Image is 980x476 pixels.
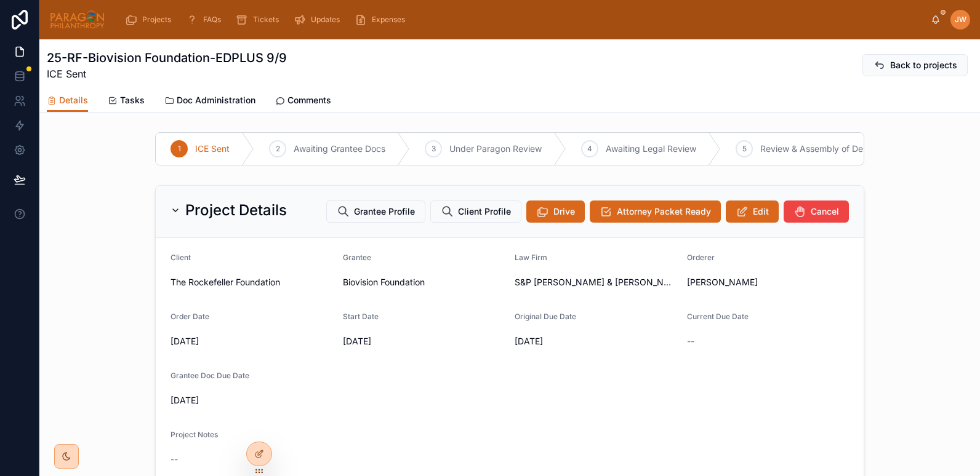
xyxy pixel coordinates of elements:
[753,205,769,218] span: Edit
[760,143,901,155] span: Review & Assembly of Deliverables
[253,15,279,25] span: Tickets
[784,200,849,223] button: Cancel
[49,10,105,30] img: App logo
[955,15,966,25] span: JW
[515,312,576,321] span: Original Due Date
[108,89,145,114] a: Tasks
[276,144,280,154] span: 2
[862,54,968,76] button: Back to projects
[171,312,209,321] span: Order Date
[587,144,592,154] span: 4
[515,276,677,288] span: S&P [PERSON_NAME] & [PERSON_NAME] LLP
[343,276,425,288] span: Biovision Foundation
[606,143,696,155] span: Awaiting Legal Review
[726,200,779,223] button: Edit
[287,94,331,106] span: Comments
[142,15,171,25] span: Projects
[115,6,931,33] div: scrollable content
[432,144,436,154] span: 3
[526,200,585,223] button: Drive
[430,200,521,223] button: Client Profile
[372,15,405,25] span: Expenses
[553,205,575,218] span: Drive
[47,49,287,66] h1: 25-RF-Biovision Foundation-EDPLUS 9/9
[120,94,145,106] span: Tasks
[47,89,88,113] a: Details
[890,59,957,71] span: Back to projects
[294,143,385,155] span: Awaiting Grantee Docs
[59,94,88,106] span: Details
[343,312,379,321] span: Start Date
[177,94,255,106] span: Doc Administration
[203,15,221,25] span: FAQs
[811,205,839,218] span: Cancel
[326,200,425,223] button: Grantee Profile
[590,200,721,223] button: Attorney Packet Ready
[311,15,340,25] span: Updates
[742,144,747,154] span: 5
[178,144,181,154] span: 1
[290,9,348,31] a: Updates
[351,9,414,31] a: Expenses
[171,253,191,262] span: Client
[171,335,333,347] span: [DATE]
[195,143,230,155] span: ICE Sent
[449,143,542,155] span: Under Paragon Review
[185,200,287,220] h2: Project Details
[182,9,230,31] a: FAQs
[47,66,287,81] span: ICE Sent
[515,253,547,262] span: Law Firm
[164,89,255,114] a: Doc Administration
[687,253,715,262] span: Orderer
[171,453,178,466] span: --
[232,9,287,31] a: Tickets
[687,312,749,321] span: Current Due Date
[171,394,333,407] span: [DATE]
[458,205,511,218] span: Client Profile
[687,335,694,347] span: --
[617,205,711,218] span: Attorney Packet Ready
[171,276,280,288] span: The Rockefeller Foundation
[275,89,331,114] a: Comments
[354,205,415,218] span: Grantee Profile
[171,371,249,380] span: Grantee Doc Due Date
[515,335,677,347] span: [DATE]
[343,253,371,262] span: Grantee
[687,276,758,288] span: [PERSON_NAME]
[121,9,180,31] a: Projects
[343,335,505,347] span: [DATE]
[171,430,218,439] span: Project Notes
